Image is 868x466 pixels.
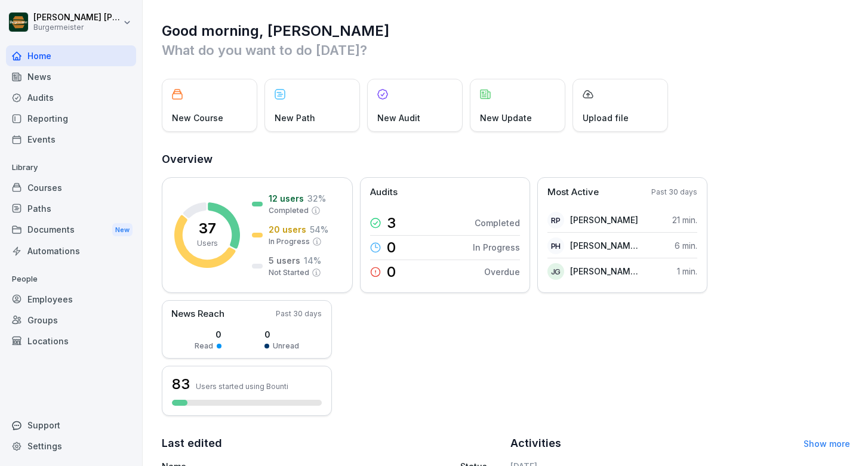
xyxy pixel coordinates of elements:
[6,177,136,198] a: Courses
[547,263,564,280] div: JG
[547,212,564,229] div: RP
[672,214,697,226] p: 21 min.
[6,198,136,219] a: Paths
[307,192,326,205] p: 32 %
[162,151,850,168] h2: Overview
[162,21,850,41] h1: Good morning, [PERSON_NAME]
[275,112,315,124] p: New Path
[387,265,396,279] p: 0
[112,223,133,237] div: New
[480,112,532,124] p: New Update
[387,216,396,230] p: 3
[675,239,697,252] p: 6 min.
[6,108,136,129] a: Reporting
[547,237,564,254] div: PH
[510,435,561,452] h2: Activities
[162,41,850,60] p: What do you want to do [DATE]?
[6,270,136,289] p: People
[6,45,136,66] a: Home
[171,307,224,321] p: News Reach
[269,205,309,216] p: Completed
[6,66,136,87] a: News
[310,223,328,236] p: 54 %
[484,266,520,278] p: Overdue
[651,187,697,197] p: Past 30 days
[547,186,599,199] p: Most Active
[804,439,850,449] a: Show more
[6,129,136,150] a: Events
[6,219,136,241] a: DocumentsNew
[276,308,322,319] p: Past 30 days
[6,436,136,456] a: Settings
[33,13,121,23] p: [PERSON_NAME] [PERSON_NAME]
[475,217,520,229] p: Completed
[269,236,310,247] p: In Progress
[6,240,136,261] a: Automations
[304,254,321,267] p: 14 %
[570,214,638,226] p: [PERSON_NAME]
[6,289,136,310] a: Employees
[6,331,136,351] a: Locations
[6,87,136,108] a: Audits
[377,112,420,124] p: New Audit
[264,328,299,341] p: 0
[473,241,520,254] p: In Progress
[197,238,218,249] p: Users
[195,341,213,351] p: Read
[195,328,221,341] p: 0
[172,374,190,394] h3: 83
[273,341,299,351] p: Unread
[370,186,398,199] p: Audits
[269,254,300,267] p: 5 users
[387,240,396,255] p: 0
[269,267,309,278] p: Not Started
[172,112,223,124] p: New Course
[6,158,136,177] p: Library
[570,239,639,252] p: [PERSON_NAME] [PERSON_NAME]
[196,382,288,391] p: Users started using Bounti
[6,219,136,241] div: Documents
[269,192,304,205] p: 12 users
[6,310,136,331] a: Groups
[583,112,629,124] p: Upload file
[269,223,306,236] p: 20 users
[162,435,502,452] h2: Last edited
[6,415,136,436] div: Support
[199,221,216,236] p: 37
[570,265,639,277] p: [PERSON_NAME] [PERSON_NAME]
[677,265,697,277] p: 1 min.
[33,23,121,32] p: Burgermeister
